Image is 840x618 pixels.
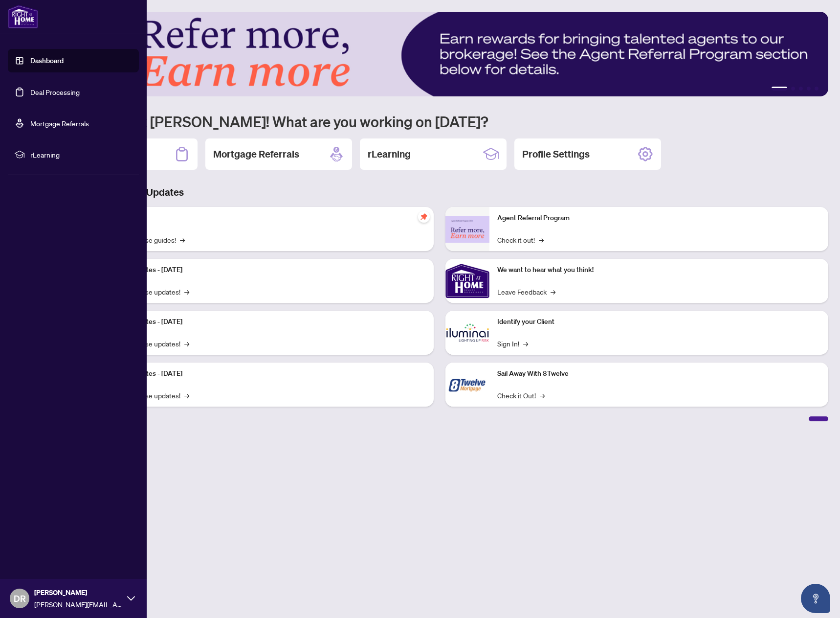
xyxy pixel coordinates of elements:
[497,317,820,327] p: Identify your Client
[523,338,528,349] span: →
[497,265,820,275] p: We want to hear what you think!
[418,211,430,223] span: pushpin
[184,286,189,297] span: →
[497,286,555,297] a: Leave Feedback→
[51,185,828,199] h3: Brokerage & Industry Updates
[445,259,489,303] img: We want to hear what you think!
[180,234,185,245] span: →
[34,599,122,610] span: [PERSON_NAME][EMAIL_ADDRESS][PERSON_NAME][DOMAIN_NAME]
[540,390,545,401] span: →
[522,147,590,161] h2: Profile Settings
[103,368,426,379] p: Platform Updates - [DATE]
[103,213,426,224] p: Self-Help
[368,147,411,161] h2: rLearning
[539,234,544,245] span: →
[103,265,426,275] p: Platform Updates - [DATE]
[213,147,299,161] h2: Mortgage Referrals
[30,119,89,128] a: Mortgage Referrals
[799,87,803,91] button: 3
[497,213,820,224] p: Agent Referral Program
[34,587,122,598] span: [PERSON_NAME]
[8,5,38,28] img: logo
[445,363,489,407] img: Sail Away With 8Twelve
[30,88,80,96] a: Deal Processing
[801,584,830,613] button: Open asap
[445,311,489,355] img: Identify your Client
[30,56,64,65] a: Dashboard
[445,216,489,243] img: Agent Referral Program
[14,592,26,605] span: DR
[807,87,811,91] button: 4
[551,286,555,297] span: →
[184,390,189,401] span: →
[497,234,544,245] a: Check it out!→
[815,87,818,91] button: 5
[497,338,528,349] a: Sign In!→
[51,112,828,131] h1: Welcome back [PERSON_NAME]! What are you working on [DATE]?
[497,368,820,379] p: Sail Away With 8Twelve
[30,149,132,160] span: rLearning
[772,87,787,91] button: 1
[103,317,426,327] p: Platform Updates - [DATE]
[184,338,189,349] span: →
[51,12,828,96] img: Slide 0
[497,390,545,401] a: Check it Out!→
[791,87,795,91] button: 2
